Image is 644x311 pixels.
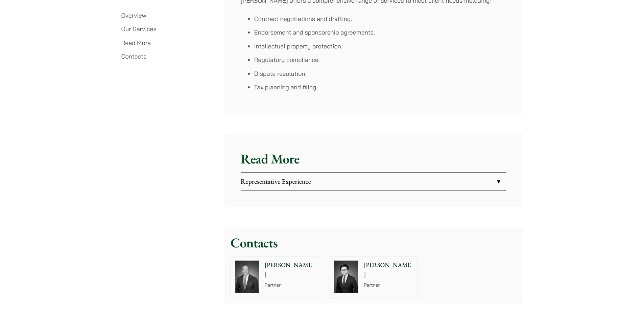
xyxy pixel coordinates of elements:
[364,282,413,289] p: Partner
[254,42,506,51] li: Intellectual property protection.
[265,261,314,279] p: [PERSON_NAME]
[241,173,506,190] a: Representative Experience
[330,256,418,297] a: [PERSON_NAME] Partner
[254,28,506,37] li: Endorsement and sponsorship agreements.
[265,282,314,289] p: Partner
[241,151,506,167] h2: Read More
[254,83,506,92] li: Tax planning and filing.
[254,14,506,23] li: Contract negotiations and drafting.
[121,52,147,60] a: Contacts
[231,235,517,251] h2: Contacts
[121,39,151,47] a: Read More
[121,12,146,19] a: Overview
[254,69,506,78] li: Dispute resolution.
[364,261,413,279] p: [PERSON_NAME]
[121,25,157,33] a: Our Services
[254,55,506,64] li: Regulatory compliance.
[231,256,318,297] a: [PERSON_NAME] Partner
